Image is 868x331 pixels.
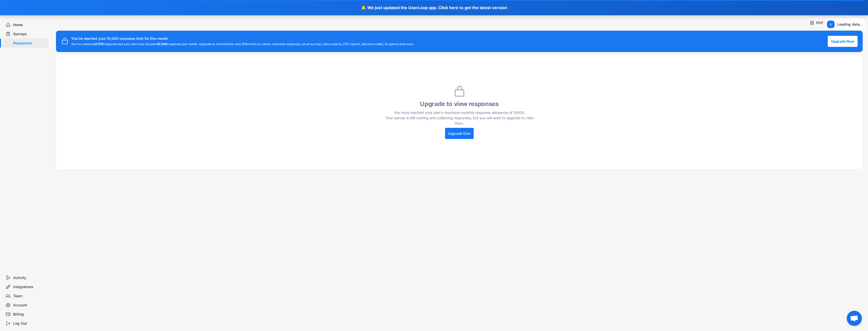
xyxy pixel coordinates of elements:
[13,32,47,37] div: Surveys
[828,36,858,47] button: Upgrade Now
[13,321,47,326] div: Log Out
[827,21,835,28] img: rings.svg
[816,21,836,25] div: PDF Report
[71,37,168,40] div: You've reached your 10,000 response limit for this month
[13,303,47,308] div: Account
[13,23,47,27] div: Home
[157,42,167,46] strong: 10,000
[13,294,47,299] div: Team
[837,22,863,27] div: Loading data...
[13,275,47,280] div: Activity
[13,41,47,46] div: Responses
[383,100,535,108] h4: Upgrade to view responses
[383,110,535,126] div: You have reached your plan's maximum monthly response allowance of 10000. Your survey is still ru...
[95,42,103,46] strong: 21175
[13,285,47,289] div: Integrations
[13,312,47,317] div: Billing
[71,42,414,46] div: You've collected responses but your plan only includes responses per month. Upgrade to Unlimited ...
[445,128,474,139] button: Upgrade Now
[847,311,862,326] a: 开放式聊天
